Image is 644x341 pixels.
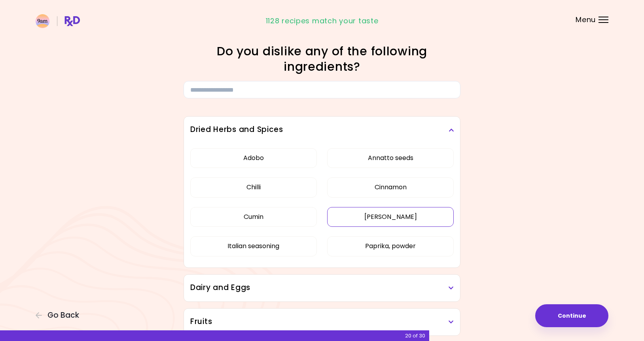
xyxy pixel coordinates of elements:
button: Italian seasoning [190,236,317,256]
button: [PERSON_NAME] [327,207,454,227]
button: Chilli [190,177,317,197]
button: Adobo [190,148,317,168]
button: Annatto seeds [327,148,454,168]
div: 1128 recipes match your taste [266,15,379,27]
button: Paprika, powder [327,236,454,256]
h3: Fruits [190,316,454,328]
button: Continue [535,304,608,327]
button: Go Back [36,311,83,320]
h3: Dried Herbs and Spices [190,124,454,136]
h1: Do you dislike any of the following ingredients? [184,43,460,74]
h3: Dairy and Eggs [190,282,454,294]
span: Menu [576,16,596,23]
img: RxDiet [36,14,80,28]
button: Cinnamon [327,177,454,197]
span: Go Back [47,311,79,320]
button: Cumin [190,207,317,227]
